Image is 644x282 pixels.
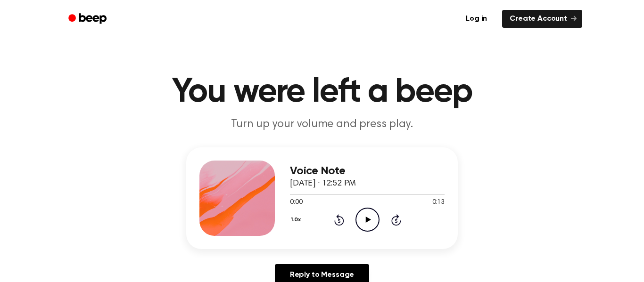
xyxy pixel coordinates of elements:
h3: Voice Note [290,165,445,177]
p: Turn up your volume and press play. [141,117,503,132]
a: Log in [456,8,496,30]
a: Create Account [502,10,582,28]
a: Beep [62,10,115,28]
button: 1.0x [290,212,304,228]
span: [DATE] · 12:52 PM [290,179,356,188]
h1: You were left a beep [81,75,563,109]
span: 0:00 [290,198,302,208]
span: 0:13 [432,198,445,208]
